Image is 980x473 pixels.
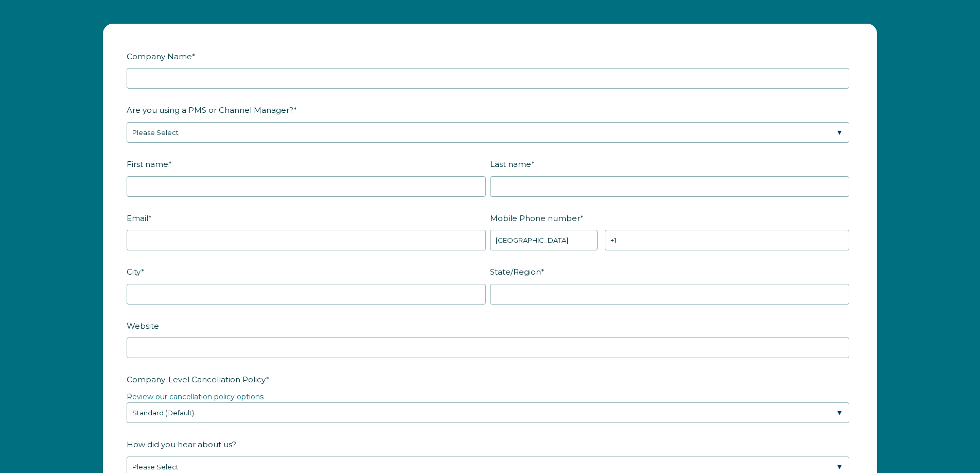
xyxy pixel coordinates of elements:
[127,392,264,401] a: Review our cancellation policy options
[127,371,266,387] span: Company-Level Cancellation Policy
[127,48,192,64] span: Company Name
[490,156,531,172] span: Last name
[490,264,541,280] span: State/Region
[127,102,293,118] span: Are you using a PMS or Channel Manager?
[127,436,236,452] span: How did you hear about us?
[127,264,141,280] span: City
[490,210,580,226] span: Mobile Phone number
[127,210,148,226] span: Email
[127,318,159,334] span: Website
[127,156,168,172] span: First name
